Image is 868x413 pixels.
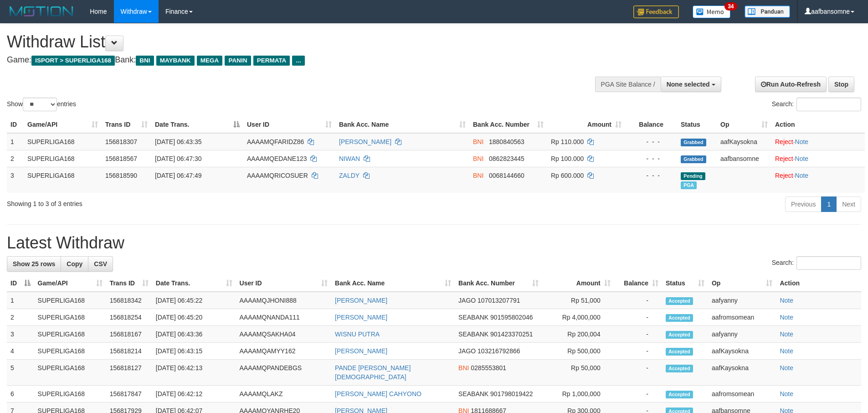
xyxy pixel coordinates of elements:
a: Previous [785,196,822,212]
td: aafyanny [708,292,776,309]
span: AAAAMQFARIDZ86 [247,138,304,145]
span: Grabbed [681,155,706,163]
td: SUPERLIGA168 [34,292,106,309]
select: Showentries [23,98,57,111]
th: Date Trans.: activate to sort column descending [151,116,243,133]
th: Action [776,275,861,292]
h4: Game: Bank: [7,56,570,65]
span: PERMATA [253,56,290,66]
span: BNI [473,138,483,145]
td: [DATE] 06:43:15 [152,343,236,360]
th: Bank Acc. Number: activate to sort column ascending [455,275,542,292]
span: BNI [136,56,154,66]
a: [PERSON_NAME] [335,347,387,355]
span: 156818567 [105,155,137,162]
span: 156818590 [105,172,137,179]
td: 156817847 [106,386,152,403]
div: - - - [629,171,673,180]
a: NIWAN [339,155,360,162]
td: aafKaysokna [708,343,776,360]
span: Copy 901595802046 to clipboard [490,314,533,321]
th: Game/API: activate to sort column ascending [34,275,106,292]
a: 1 [821,196,837,212]
td: aafromsomean [708,309,776,326]
td: [DATE] 06:42:13 [152,360,236,386]
span: AAAAMQEDANE123 [247,155,307,162]
th: Trans ID: activate to sort column ascending [102,116,151,133]
span: SEABANK [458,390,488,398]
th: User ID: activate to sort column ascending [236,275,332,292]
span: Copy 0068144660 to clipboard [489,172,524,179]
div: - - - [629,137,673,146]
label: Search: [772,98,861,111]
th: User ID: activate to sort column ascending [243,116,335,133]
a: [PERSON_NAME] [339,138,391,145]
td: - [614,326,662,343]
td: SUPERLIGA168 [34,386,106,403]
td: SUPERLIGA168 [34,343,106,360]
span: BNI [473,155,483,162]
th: Status: activate to sort column ascending [662,275,708,292]
a: Note [795,138,809,145]
a: ZALDY [339,172,360,179]
th: Bank Acc. Name: activate to sort column ascending [331,275,455,292]
span: MEGA [197,56,223,66]
span: SEABANK [458,314,488,321]
a: Note [780,347,793,355]
td: 1 [7,133,24,150]
td: 156818167 [106,326,152,343]
label: Search: [772,256,861,270]
span: ISPORT > SUPERLIGA168 [31,56,115,66]
span: Accepted [666,365,693,372]
span: BNI [473,172,483,179]
span: Accepted [666,391,693,398]
span: Accepted [666,297,693,305]
td: [DATE] 06:42:12 [152,386,236,403]
span: [DATE] 06:43:35 [155,138,201,145]
td: Rp 50,000 [542,360,614,386]
td: - [614,343,662,360]
td: 2 [7,309,34,326]
th: Bank Acc. Number: activate to sort column ascending [469,116,547,133]
td: Rp 200,004 [542,326,614,343]
td: AAAAMQPANDEBGS [236,360,332,386]
a: PANDE [PERSON_NAME][DEMOGRAPHIC_DATA] [335,364,411,381]
a: Stop [828,77,854,92]
span: Pending [681,172,705,180]
img: panduan.png [745,5,790,18]
td: [DATE] 06:43:36 [152,326,236,343]
a: Copy [61,256,88,272]
span: Copy 0862823445 to clipboard [489,155,524,162]
td: Rp 4,000,000 [542,309,614,326]
span: Rp 100.000 [551,155,584,162]
th: Amount: activate to sort column ascending [542,275,614,292]
th: Status [677,116,717,133]
th: Bank Acc. Name: activate to sort column ascending [335,116,469,133]
span: Copy 107013207791 to clipboard [478,297,520,304]
img: MOTION_logo.png [7,5,76,18]
td: AAAAMQAMYY162 [236,343,332,360]
a: Note [780,330,793,338]
th: Date Trans.: activate to sort column ascending [152,275,236,292]
span: JAGO [458,297,476,304]
th: Game/API: activate to sort column ascending [24,116,102,133]
a: Note [780,314,793,321]
span: Copy [67,260,82,268]
span: AAAAMQRICOSUER [247,172,308,179]
td: 6 [7,386,34,403]
th: Action [771,116,865,133]
img: Button%20Memo.svg [693,5,731,18]
span: Copy 0285553801 to clipboard [471,364,506,372]
a: Reject [775,138,793,145]
span: 156818307 [105,138,137,145]
label: Show entries [7,98,76,111]
td: SUPERLIGA168 [24,133,102,150]
td: 156818254 [106,309,152,326]
a: Next [836,196,861,212]
div: Showing 1 to 3 of 3 entries [7,196,355,208]
td: 4 [7,343,34,360]
td: · [771,150,865,167]
td: - [614,360,662,386]
th: Balance [625,116,677,133]
h1: Withdraw List [7,33,570,51]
